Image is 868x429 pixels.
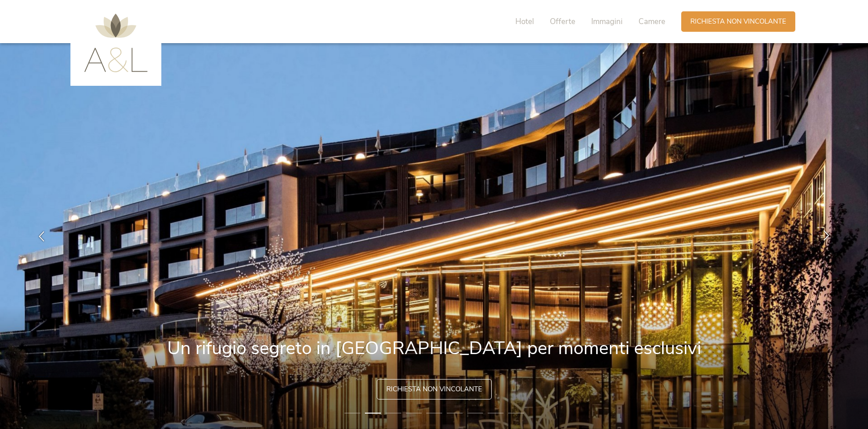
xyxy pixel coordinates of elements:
[639,16,665,27] span: Camere
[690,17,786,26] span: Richiesta non vincolante
[386,385,482,394] span: Richiesta non vincolante
[84,14,148,72] img: AMONTI & LUNARIS Wellnessresort
[591,16,623,27] span: Immagini
[515,16,534,27] span: Hotel
[550,16,575,27] span: Offerte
